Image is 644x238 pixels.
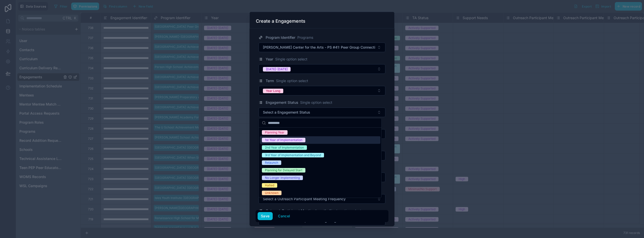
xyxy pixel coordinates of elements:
[266,35,295,40] span: Program Identifier
[265,130,285,135] div: Planning Year
[329,208,361,213] span: Single option select
[258,212,273,220] button: Save
[266,89,280,93] div: Year Long
[259,43,385,52] button: Select Button
[297,35,313,40] span: Programs
[265,160,278,165] div: Relaunch
[259,194,385,204] button: Select Button
[263,196,346,201] span: Select a Outreach Participant Meeting Frequency
[259,108,385,117] button: Select Button
[263,110,310,115] span: Select a Engagement Status
[265,183,274,188] div: Halted
[275,57,307,62] span: Single option select
[265,191,278,195] div: Unknown
[259,64,385,74] button: Select Button
[263,45,375,50] span: [PERSON_NAME] Center for the Arts - PS #41: Peer Group Connection Middle School
[265,176,300,180] div: No Longer Implementing
[276,78,308,83] span: Single option select
[266,78,274,83] span: Term
[265,153,321,157] div: 3rd Year of Implementation and Beyond
[266,208,327,213] span: Outreach Participant Meeting Length
[266,57,273,62] span: Year
[275,212,293,220] button: Cancel
[265,168,302,173] div: Planning for Delayed Start
[259,86,385,95] button: Select Button
[266,67,288,72] div: [DATE]-[DATE]
[256,18,305,24] h3: Create a Engagements
[259,128,381,198] div: Suggestions
[265,138,302,142] div: 1st Year of Implementation
[266,100,298,105] span: Engagement Status
[265,145,304,150] div: 2nd Year of Implementation
[300,100,332,105] span: Single option select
